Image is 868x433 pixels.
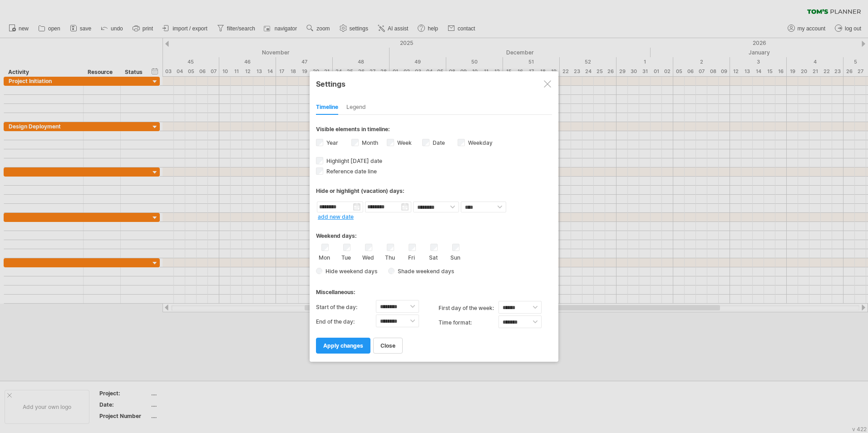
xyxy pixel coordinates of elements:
div: Settings [316,75,552,92]
div: Weekend days: [316,224,552,241]
a: apply changes [316,338,370,354]
label: Fri [406,252,417,261]
label: first day of the week: [439,301,498,315]
a: add new date [318,213,354,220]
label: Year [325,139,338,146]
label: Start of the day: [316,300,376,315]
label: Mon [319,252,330,261]
label: Date [431,139,445,146]
div: Visible elements in timeline: [316,126,552,135]
label: End of the day: [316,315,376,329]
label: Month [360,139,378,146]
div: Miscellaneous: [316,280,552,298]
div: Legend [346,100,366,115]
span: Reference date line [325,168,377,175]
label: Thu [384,252,395,261]
label: Sat [428,252,439,261]
label: Week [395,139,412,146]
span: apply changes [323,342,363,349]
div: Timeline [316,100,338,115]
a: close [373,338,403,354]
div: Hide or highlight (vacation) days: [316,187,552,194]
span: Highlight [DATE] date [325,157,382,164]
label: Sun [449,252,461,261]
label: Tue [340,252,352,261]
label: Weekday [466,139,493,146]
span: close [380,342,395,349]
span: Shade weekend days [395,268,454,275]
span: Hide weekend days [322,268,377,275]
label: Time format: [439,315,498,330]
label: Wed [362,252,374,261]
